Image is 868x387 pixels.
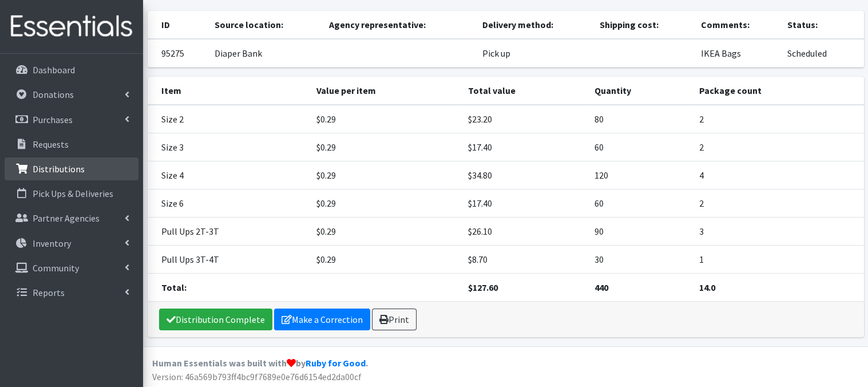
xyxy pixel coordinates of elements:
[468,282,498,293] strong: $127.60
[588,161,692,189] td: 120
[5,207,138,230] a: Partner Agencies
[372,309,417,330] a: Print
[33,64,75,76] p: Dashboard
[692,245,863,273] td: 1
[699,282,715,293] strong: 14.0
[310,189,461,217] td: $0.29
[148,105,310,133] td: Size 2
[148,77,310,105] th: Item
[152,371,362,382] span: Version: 46a569b793ff4bc9f7689e0e76d6154ed2da00cf
[588,245,692,273] td: 30
[692,105,863,133] td: 2
[310,105,461,133] td: $0.29
[780,39,864,68] td: Scheduled
[274,309,370,330] a: Make a Correction
[475,11,593,39] th: Delivery method:
[461,105,588,133] td: $23.20
[588,77,692,105] th: Quantity
[475,39,593,68] td: Pick up
[33,212,100,224] p: Partner Agencies
[5,281,138,304] a: Reports
[148,245,310,273] td: Pull Ups 3T-4T
[148,39,208,68] td: 95275
[33,188,113,199] p: Pick Ups & Deliveries
[322,11,475,39] th: Agency representative:
[310,133,461,161] td: $0.29
[5,232,138,255] a: Inventory
[148,11,208,39] th: ID
[33,262,79,274] p: Community
[780,11,864,39] th: Status:
[692,161,863,189] td: 4
[208,11,322,39] th: Source location:
[588,105,692,133] td: 80
[33,114,73,125] p: Purchases
[593,11,693,39] th: Shipping cost:
[208,39,322,68] td: Diaper Bank
[588,217,692,245] td: 90
[594,282,608,293] strong: 440
[461,161,588,189] td: $34.80
[5,108,138,131] a: Purchases
[152,357,368,369] strong: Human Essentials was built with by .
[461,217,588,245] td: $26.10
[33,238,71,249] p: Inventory
[159,309,272,330] a: Distribution Complete
[310,245,461,273] td: $0.29
[692,217,863,245] td: 3
[461,245,588,273] td: $8.70
[692,189,863,217] td: 2
[310,161,461,189] td: $0.29
[461,133,588,161] td: $17.40
[5,83,138,106] a: Donations
[5,256,138,279] a: Community
[5,182,138,205] a: Pick Ups & Deliveries
[33,163,85,175] p: Distributions
[306,357,366,369] a: Ruby for Good
[148,217,310,245] td: Pull Ups 2T-3T
[33,139,69,150] p: Requests
[148,161,310,189] td: Size 4
[310,217,461,245] td: $0.29
[461,189,588,217] td: $17.40
[692,77,863,105] th: Package count
[693,11,780,39] th: Comments:
[148,189,310,217] td: Size 6
[33,287,65,298] p: Reports
[33,89,74,100] p: Donations
[693,39,780,68] td: IKEA Bags
[692,133,863,161] td: 2
[461,77,588,105] th: Total value
[5,133,138,156] a: Requests
[5,157,138,180] a: Distributions
[5,7,138,46] img: HumanEssentials
[310,77,461,105] th: Value per item
[161,282,187,293] strong: Total:
[588,133,692,161] td: 60
[588,189,692,217] td: 60
[148,133,310,161] td: Size 3
[5,58,138,81] a: Dashboard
